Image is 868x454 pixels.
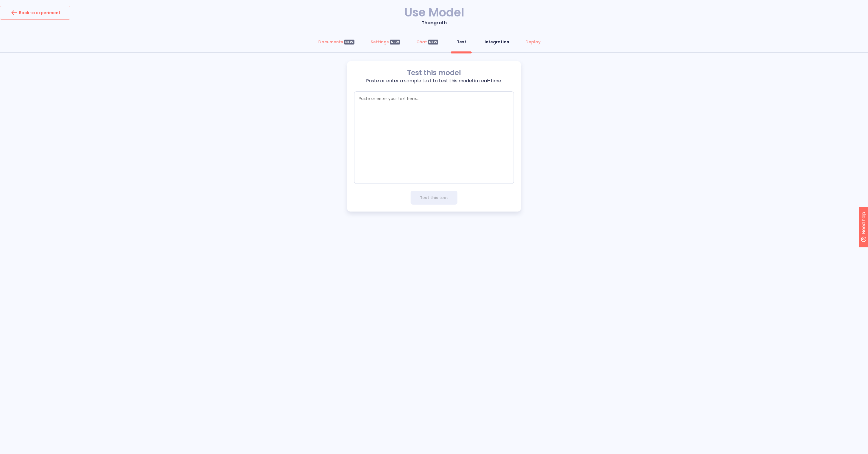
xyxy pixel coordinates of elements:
div: NEW [344,40,354,45]
div: NEW [390,40,400,45]
p: Paste or enter a sample text to test this model in real-time. [354,77,514,84]
div: Integration [485,39,509,45]
div: Test [457,39,466,45]
div: Deploy [525,39,540,45]
textarea: empty textarea [354,91,514,184]
div: Documents [318,39,354,45]
span: Need help [14,1,36,8]
p: Test this model [354,68,514,77]
div: Chat [416,39,438,45]
div: NEW [428,40,438,45]
div: Settings [371,39,400,45]
div: Back to experiment [10,8,60,17]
